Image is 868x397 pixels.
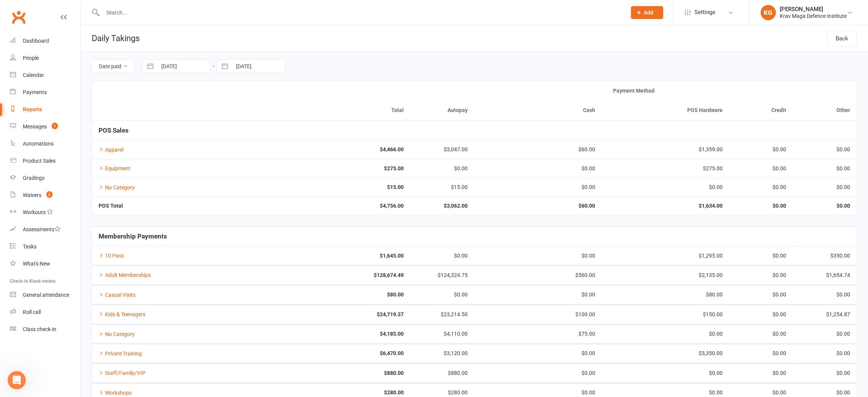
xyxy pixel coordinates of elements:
[23,326,56,332] div: Class check-in
[99,331,135,337] a: No Category
[10,304,80,321] a: Roll call
[100,7,621,18] input: Search...
[23,158,56,164] div: Product Sales
[481,312,595,317] div: $100.00
[99,292,135,298] a: Casual Visits
[99,351,142,357] a: Private Training
[290,272,404,278] strong: $128,674.49
[23,261,50,267] div: What's New
[10,204,80,221] a: Workouts
[290,147,404,152] strong: $4,466.00
[481,370,595,376] div: $0.00
[644,10,654,16] span: Add
[290,203,404,209] strong: $4,756.00
[99,311,145,317] a: Kids & Teenagers
[23,243,37,250] div: Tasks
[23,209,46,215] div: Workouts
[609,331,723,337] div: $0.00
[9,8,28,27] a: Clubworx
[99,184,135,190] a: No Category
[609,147,723,152] div: $1,359.00
[609,203,723,209] strong: $1,634.00
[10,101,80,118] a: Reports
[290,166,404,171] strong: $275.00
[800,147,850,152] div: $0.00
[417,203,468,209] strong: $3,062.00
[481,272,595,278] div: $560.00
[290,351,404,356] strong: $6,470.00
[10,321,80,338] a: Class kiosk mode
[417,184,468,190] div: $15.00
[800,166,850,171] div: $0.00
[99,165,131,171] a: Equipment
[23,123,47,130] div: Messages
[8,371,26,389] iframe: Intercom live chat
[417,331,468,337] div: $4,110.00
[609,184,723,190] div: $0.00
[290,312,404,317] strong: $24,719.37
[10,221,80,238] a: Assessments
[23,141,54,147] div: Automations
[290,390,404,395] strong: $280.00
[736,370,787,376] div: $0.00
[99,253,124,259] a: 10 Pass
[481,184,595,190] div: $0.00
[10,170,80,187] a: Gradings
[694,4,715,21] span: Settings
[800,253,850,259] div: $350.00
[10,32,80,50] a: Dashboard
[736,184,787,190] div: $0.00
[23,226,61,232] div: Assessments
[290,292,404,298] strong: $80.00
[800,331,850,337] div: $0.00
[290,253,404,259] strong: $1,645.00
[481,390,595,395] div: $0.00
[23,309,41,315] div: Roll call
[800,184,850,190] div: $0.00
[800,203,850,209] strong: $0.00
[736,292,787,298] div: $0.00
[290,331,404,337] strong: $4,185.00
[800,272,850,278] div: $1,654.74
[417,292,468,298] div: $0.00
[736,107,787,113] div: Credit
[10,84,80,101] a: Payments
[609,390,723,395] div: $0.00
[290,184,404,190] strong: $15.00
[736,147,787,152] div: $0.00
[481,107,595,113] div: Cash
[10,135,80,152] a: Automations
[99,127,850,134] h5: POS Sales
[481,253,595,259] div: $0.00
[609,253,723,259] div: $1,295.00
[23,192,41,198] div: Waivers
[609,370,723,376] div: $0.00
[609,292,723,298] div: $80.00
[417,312,468,317] div: $23,214.50
[609,312,723,317] div: $150.00
[52,123,58,129] span: 1
[23,292,69,298] div: General attendance
[157,60,210,73] input: From
[417,272,468,278] div: $124,324.75
[10,287,80,304] a: General attendance kiosk mode
[46,191,53,198] span: 2
[10,67,80,84] a: Calendar
[81,25,140,51] h1: Daily Takings
[736,312,787,317] div: $0.00
[23,89,47,95] div: Payments
[232,60,285,73] input: To
[631,6,663,19] button: Add
[417,351,468,356] div: $3,120.00
[10,255,80,272] a: What's New
[10,152,80,170] a: Product Sales
[481,203,595,209] strong: $60.00
[99,203,123,209] strong: POS Total
[800,351,850,356] div: $0.00
[609,272,723,278] div: $2,135.00
[10,50,80,67] a: People
[827,30,857,46] a: Back
[736,331,787,337] div: $0.00
[481,166,595,171] div: $0.00
[800,107,850,113] div: Other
